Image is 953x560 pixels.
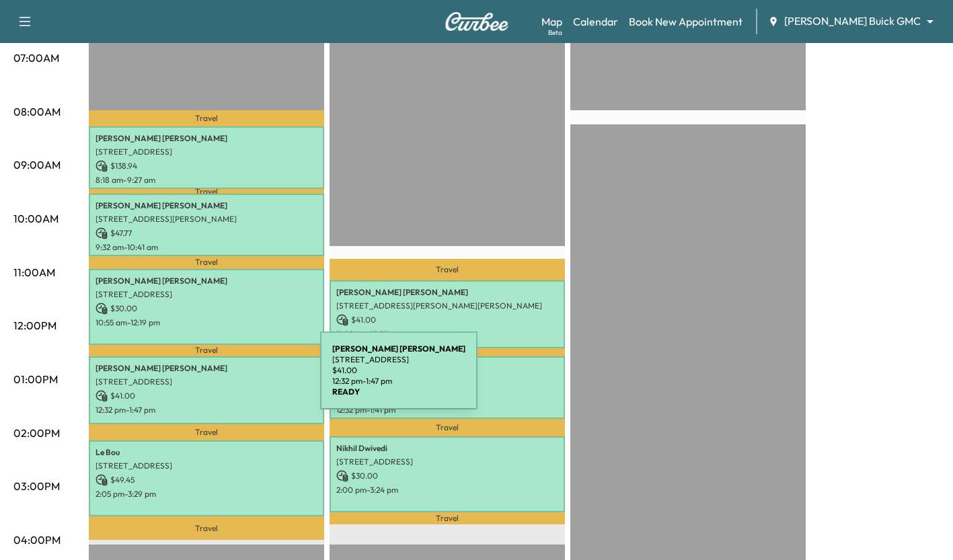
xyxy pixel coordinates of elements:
p: 12:00PM [13,317,56,333]
p: Nikhil Dwivedi [336,443,558,454]
div: Beta [548,28,562,38]
p: $ 41.00 [336,314,558,326]
p: 01:00PM [13,371,58,387]
p: $ 30.00 [336,470,558,482]
p: 04:00PM [13,532,61,548]
p: 12:32 pm - 1:41 pm [336,405,558,415]
p: 11:00AM [13,264,55,280]
p: 12:32 pm - 1:47 pm [96,405,317,415]
img: Curbee Logo [445,12,509,31]
p: Travel [89,516,324,540]
a: MapBeta [541,13,562,30]
p: 2:05 pm - 3:29 pm [96,489,317,499]
p: Travel [330,419,565,436]
p: 09:00AM [13,157,61,173]
p: [PERSON_NAME] [PERSON_NAME] [96,276,317,286]
p: Travel [89,110,324,126]
p: [PERSON_NAME] [PERSON_NAME] [96,133,317,144]
p: Travel [330,259,565,280]
p: [PERSON_NAME] [PERSON_NAME] [96,200,317,211]
p: 02:00PM [13,425,60,441]
p: Travel [89,345,324,356]
p: 10:00AM [13,210,59,227]
p: 11:08 am - 12:23 pm [336,329,558,339]
p: 8:18 am - 9:27 am [96,175,317,186]
p: [PERSON_NAME] [PERSON_NAME] [336,287,558,298]
p: 2:00 pm - 3:24 pm [336,485,558,495]
p: [PERSON_NAME] [PERSON_NAME] [96,363,317,374]
p: Travel [89,256,324,269]
p: [STREET_ADDRESS][PERSON_NAME][PERSON_NAME] [336,301,558,311]
span: [PERSON_NAME] Buick GMC [784,13,921,29]
p: $ 49.45 [96,474,317,486]
p: [STREET_ADDRESS] [96,289,317,300]
p: Travel [89,189,324,194]
p: Travel [89,424,324,440]
p: 03:00PM [13,478,60,494]
p: [STREET_ADDRESS] [96,376,317,387]
p: 10:55 am - 12:19 pm [96,317,317,328]
p: Le Bou [96,447,317,458]
p: 07:00AM [13,50,59,66]
p: [STREET_ADDRESS] [96,147,317,157]
p: $ 41.00 [96,390,317,402]
a: Calendar [573,13,618,30]
p: 9:32 am - 10:41 am [96,242,317,253]
p: 08:00AM [13,104,61,120]
p: [STREET_ADDRESS] [336,456,558,467]
p: Travel [330,512,565,525]
a: Book New Appointment [629,13,742,30]
p: $ 138.94 [96,160,317,172]
p: $ 47.77 [96,227,317,239]
p: [STREET_ADDRESS] [96,461,317,471]
p: [STREET_ADDRESS][PERSON_NAME] [96,214,317,225]
p: $ 30.00 [96,303,317,315]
